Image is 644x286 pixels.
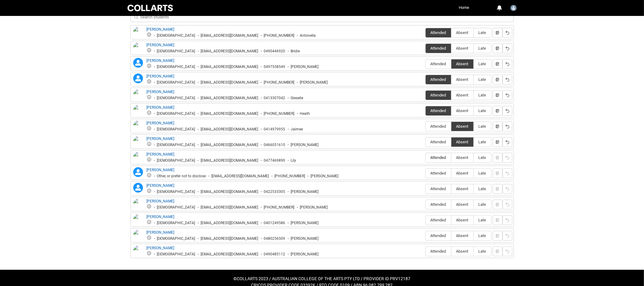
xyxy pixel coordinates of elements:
[157,96,195,100] div: [DEMOGRAPHIC_DATA]
[426,77,451,82] span: Attended
[300,80,328,85] div: [PERSON_NAME]
[147,90,175,94] a: [PERSON_NAME]
[503,43,512,53] button: Reset
[474,30,491,35] span: Late
[157,127,195,132] div: [DEMOGRAPHIC_DATA]
[493,106,503,116] button: Notes
[474,249,491,254] span: Late
[451,171,473,175] span: Absent
[157,33,195,38] div: [DEMOGRAPHIC_DATA]
[503,215,512,225] button: Reset
[201,127,258,132] div: [EMAIL_ADDRESS][DOMAIN_NAME]
[264,158,285,163] div: 0477469890
[451,46,473,51] span: Absent
[147,168,175,172] a: [PERSON_NAME]
[503,168,512,178] button: Reset
[201,190,258,194] div: [EMAIL_ADDRESS][DOMAIN_NAME]
[133,198,143,212] img: Paige Bacak
[133,73,143,83] lightning-icon: Francesca Gattino
[503,246,512,256] button: Reset
[493,59,503,69] button: Notes
[264,236,285,241] div: 0480256509
[264,65,285,69] div: 0497558549
[147,137,175,141] a: [PERSON_NAME]
[311,174,339,179] div: [PERSON_NAME]
[133,183,143,193] lightning-icon: Mejrema Malikic
[451,233,473,238] span: Absent
[133,42,143,56] img: Bridie O'Halloran
[147,27,175,32] a: [PERSON_NAME]
[157,221,195,225] div: [DEMOGRAPHIC_DATA]
[291,65,319,69] div: [PERSON_NAME]
[147,230,175,235] a: [PERSON_NAME]
[147,105,175,110] a: [PERSON_NAME]
[133,230,143,243] img: Sasha Vuong
[291,158,296,163] div: Lily
[133,105,143,118] img: Heath Sullivan
[503,59,512,69] button: Reset
[264,49,285,54] div: 0490446920
[503,75,512,85] button: Reset
[264,96,285,100] div: 0413307042
[147,246,175,250] a: [PERSON_NAME]
[201,111,258,116] div: [EMAIL_ADDRESS][DOMAIN_NAME]
[147,183,175,188] a: [PERSON_NAME]
[147,152,175,156] a: [PERSON_NAME]
[474,93,491,97] span: Late
[451,30,473,35] span: Absent
[474,108,491,113] span: Late
[291,221,319,225] div: [PERSON_NAME]
[300,205,328,210] div: [PERSON_NAME]
[451,249,473,254] span: Absent
[264,111,295,116] div: [PHONE_NUMBER]
[133,27,143,49] img: Antonella Anahi Tellez Molina
[291,49,300,54] div: Bridie
[493,137,503,147] button: Notes
[264,190,285,194] div: 0422533305
[474,124,491,129] span: Late
[147,74,175,78] a: [PERSON_NAME]
[133,58,143,68] lightning-icon: Fernanda Aguayo Lagos
[157,49,195,54] div: [DEMOGRAPHIC_DATA]
[426,202,451,207] span: Attended
[474,46,491,51] span: Late
[451,108,473,113] span: Absent
[157,174,206,179] div: Other, or prefer not to disclose
[264,127,285,132] div: 0414979955
[426,186,451,191] span: Attended
[493,90,503,100] button: Notes
[264,205,295,210] div: [PHONE_NUMBER]
[212,174,269,179] div: [EMAIL_ADDRESS][DOMAIN_NAME]
[291,252,319,257] div: [PERSON_NAME]
[147,58,175,63] a: [PERSON_NAME]
[264,33,295,38] div: [PHONE_NUMBER]
[474,62,491,66] span: Late
[426,233,451,238] span: Attended
[147,215,175,219] a: [PERSON_NAME]
[133,136,143,149] img: Kate Bradley
[474,186,491,191] span: Late
[133,245,143,259] img: Shanelle Cooper
[264,143,285,147] div: 0466051610
[426,93,451,97] span: Attended
[426,46,451,51] span: Attended
[201,80,258,85] div: [EMAIL_ADDRESS][DOMAIN_NAME]
[503,137,512,147] button: Reset
[493,75,503,85] button: Notes
[291,96,303,100] div: Gieselle
[201,236,258,241] div: [EMAIL_ADDRESS][DOMAIN_NAME]
[493,43,503,53] button: Notes
[451,155,473,160] span: Absent
[157,252,195,257] div: [DEMOGRAPHIC_DATA]
[201,252,258,257] div: [EMAIL_ADDRESS][DOMAIN_NAME]
[157,190,195,194] div: [DEMOGRAPHIC_DATA]
[264,80,295,85] div: [PHONE_NUMBER]
[275,174,305,179] div: [PHONE_NUMBER]
[474,233,491,238] span: Late
[157,143,195,147] div: [DEMOGRAPHIC_DATA]
[133,152,143,165] img: Lily Lamont
[157,80,195,85] div: [DEMOGRAPHIC_DATA]
[157,158,195,163] div: [DEMOGRAPHIC_DATA]
[291,143,319,147] div: [PERSON_NAME]
[503,28,512,38] button: Reset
